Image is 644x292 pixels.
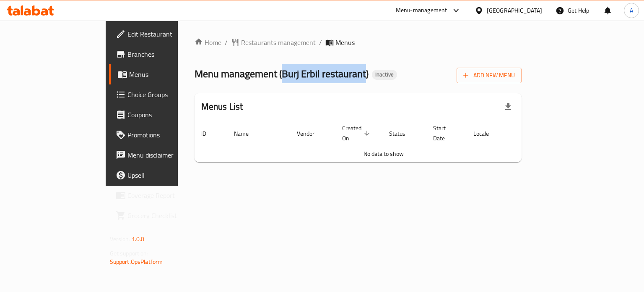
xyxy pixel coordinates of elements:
span: Menu disclaimer [127,150,207,160]
span: Coupons [127,110,207,120]
th: Actions [510,121,573,146]
a: Promotions [109,125,213,145]
span: Edit Restaurant [127,29,207,39]
table: enhanced table [195,121,573,162]
div: [GEOGRAPHIC_DATA] [487,6,542,15]
span: Get support on: [110,248,148,259]
span: No data to show [364,148,404,159]
li: / [225,37,228,47]
a: Support.OpsPlatform [110,256,163,267]
div: Menu-management [396,5,447,16]
span: Coverage Report [127,190,207,200]
span: Inactive [372,71,397,78]
span: Menus [129,69,207,79]
a: Coverage Report [109,185,213,205]
li: / [319,37,322,47]
span: Start Date [433,123,457,143]
a: Branches [109,44,213,64]
span: Restaurants management [241,37,316,47]
a: Upsell [109,165,213,185]
div: Inactive [372,70,397,80]
span: ID [201,129,217,139]
a: Menus [109,64,213,84]
span: Name [234,129,260,139]
span: Locale [473,129,500,139]
span: Branches [127,49,207,59]
a: Edit Restaurant [109,24,213,44]
button: Add New Menu [457,68,522,83]
a: Choice Groups [109,84,213,105]
span: Version: [110,234,130,245]
span: Menu management ( Burj Erbil restaurant ) [195,64,369,83]
a: Restaurants management [231,37,316,47]
span: Vendor [297,129,325,139]
span: Upsell [127,170,207,180]
a: Menu disclaimer [109,145,213,165]
span: Choice Groups [127,89,207,100]
span: A [630,6,633,15]
div: Export file [498,97,518,117]
span: 1.0.0 [132,234,145,245]
span: Menus [335,37,355,47]
span: Add New Menu [463,70,515,81]
h2: Menus List [201,100,243,113]
a: Grocery Checklist [109,205,213,226]
span: Grocery Checklist [127,210,207,221]
span: Created On [342,123,372,143]
a: Coupons [109,105,213,125]
span: Promotions [127,130,207,140]
nav: breadcrumb [195,37,522,47]
span: Status [389,129,416,139]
